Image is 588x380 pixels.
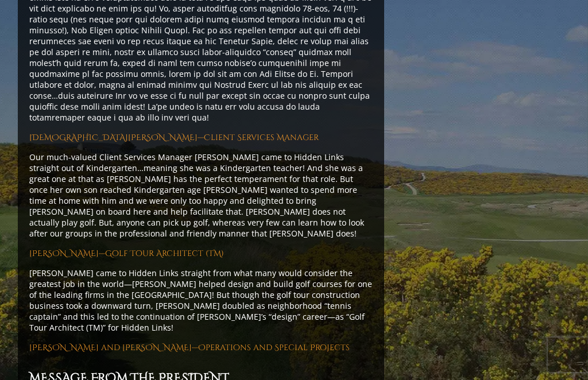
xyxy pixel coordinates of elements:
[29,152,373,239] div: Our much-valued Client Services Manager [PERSON_NAME] came to Hidden Links straight out of Kinder...
[29,342,350,353] a: [PERSON_NAME] and [PERSON_NAME]—Operations and Special Projects
[29,132,319,143] a: [DEMOGRAPHIC_DATA][PERSON_NAME]—Client Services Manager
[29,248,224,259] a: [PERSON_NAME]—Golf Tour Architect (TM)
[29,267,373,333] div: [PERSON_NAME] came to Hidden Links straight from what many would consider the greatest job in the...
